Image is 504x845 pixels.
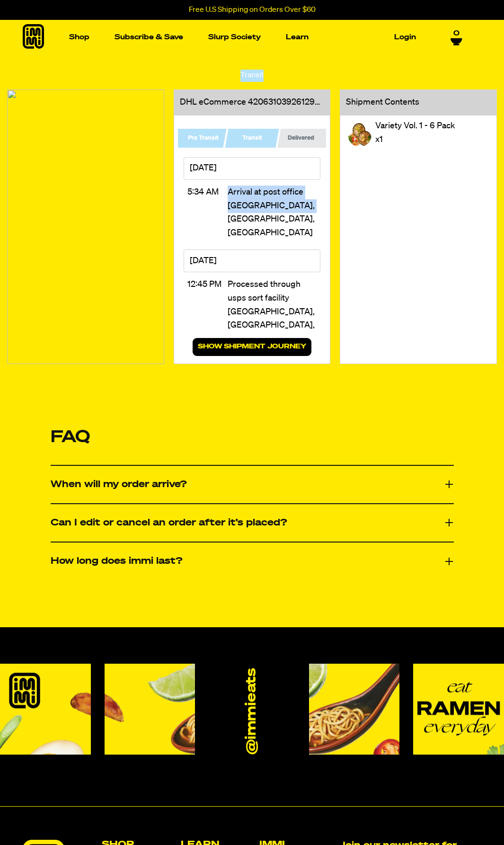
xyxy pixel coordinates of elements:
a: Slurp Society [204,30,265,44]
h2: FAQ [51,411,454,465]
iframe: Marketing Popup [5,802,89,840]
a: Learn [282,30,312,44]
section: Shipment Contents [340,90,496,116]
img: Instagram [309,664,400,755]
button: When will my order arrive? [51,476,454,493]
div: Transit [240,70,264,82]
span: [GEOGRAPHIC_DATA], [GEOGRAPHIC_DATA], [GEOGRAPHIC_DATA] [228,199,317,240]
div: Variety Vol. 1 - 6 Pack [375,119,455,133]
a: 0 [451,29,462,45]
span: [GEOGRAPHIC_DATA], [GEOGRAPHIC_DATA], [GEOGRAPHIC_DATA] [228,305,317,346]
span: [DATE] [190,254,217,268]
button: How long does immi last? [51,552,454,570]
nav: Main navigation [65,20,420,54]
div: Processed through usps sort facility [228,278,317,305]
span: Pre Transit [188,133,219,143]
p: Free U.S Shipping on Orders Over $60 [189,6,316,14]
a: Subscribe & Save [111,30,187,44]
div: Arrival at post office [228,186,317,199]
button: Show shipment journey [193,338,311,356]
span: Delivered [288,133,314,143]
button: Can I edit or cancel an order after it’s placed? [51,514,454,532]
img: Variety Vol. 1 - 6 Pack [348,123,371,147]
div: x 1 [375,133,383,147]
div: 12:45 PM [187,276,228,346]
div: 5:34 AM [187,184,228,240]
a: @immieats [244,668,260,755]
a: Login [390,30,420,44]
span: 0 [453,29,460,38]
a: 420631039261290389114517076524 [248,98,389,107]
img: Instagram [105,664,195,755]
img: Instagram [413,664,504,755]
span: [DATE] [190,161,217,175]
span: Transit [242,133,262,143]
span: DHL eCommerce [180,98,248,107]
a: Shop [65,30,93,44]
